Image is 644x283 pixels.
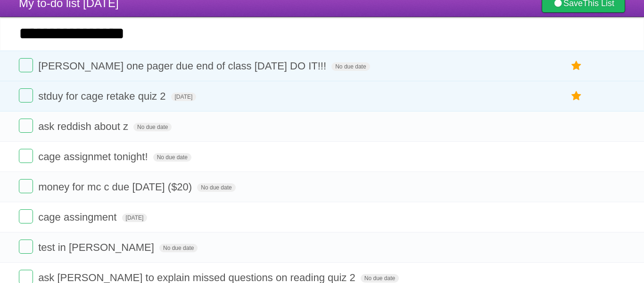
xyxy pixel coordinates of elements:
[19,179,33,193] label: Done
[361,274,399,283] span: No due date
[38,90,168,102] span: stduy for cage retake quiz 2
[133,123,172,131] span: No due date
[568,88,586,104] label: Star task
[38,241,157,253] span: test in [PERSON_NAME]
[19,58,33,72] label: Done
[38,151,150,163] span: cage assignmet tonight!
[19,88,33,103] label: Done
[153,153,191,162] span: No due date
[197,183,235,192] span: No due date
[331,62,370,71] span: No due date
[19,149,33,163] label: Done
[19,240,33,254] label: Done
[171,93,197,101] span: [DATE]
[159,244,198,252] span: No due date
[38,120,131,132] span: ask reddish about z
[122,214,148,222] span: [DATE]
[38,211,119,223] span: cage assingment
[38,60,329,72] span: [PERSON_NAME] one pager due end of class [DATE] DO IT!!!
[38,181,194,193] span: money for mc c due [DATE] ($20)
[19,209,33,223] label: Done
[19,119,33,133] label: Done
[568,58,586,74] label: Star task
